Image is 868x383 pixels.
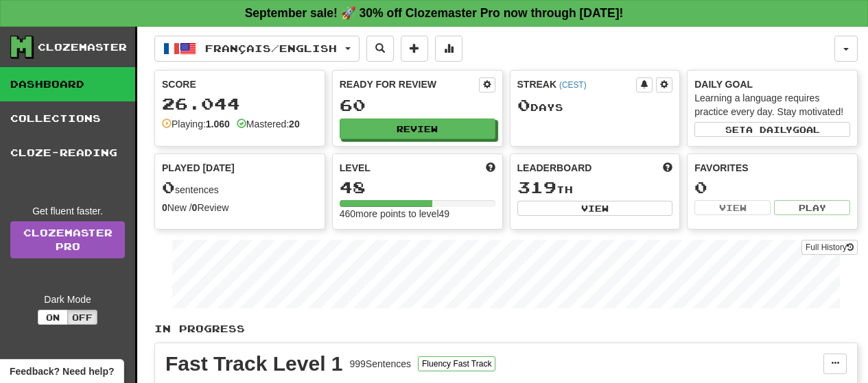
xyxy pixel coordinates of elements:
button: On [38,310,68,325]
div: 60 [340,97,495,114]
div: Mastered: [237,117,300,131]
strong: September sale! 🚀 30% off Clozemaster Pro now through [DATE]! [245,6,624,20]
span: Score more points to level up [486,161,495,175]
button: Play [774,200,850,215]
div: Daily Goal [694,77,850,91]
p: In Progress [154,322,858,336]
div: Ready for Review [340,77,479,91]
span: 0 [162,177,175,197]
div: New / Review [162,201,318,214]
div: Favorites [694,161,850,175]
div: sentences [162,179,318,197]
div: 48 [340,179,495,196]
div: Score [162,77,318,91]
button: Search sentences [366,36,394,62]
button: Review [340,119,495,139]
span: 319 [517,177,556,197]
button: Français/English [154,36,360,62]
div: Streak [517,77,637,91]
button: More stats [435,36,462,62]
span: Level [340,161,371,175]
div: Get fluent faster. [10,204,125,218]
div: Dark Mode [10,293,125,306]
span: Played [DATE] [162,161,235,175]
strong: 20 [289,119,300,129]
strong: 0 [162,202,167,213]
span: a daily [746,125,793,134]
button: View [517,201,673,216]
button: Off [67,310,97,325]
button: Seta dailygoal [694,122,850,137]
strong: 1.060 [206,119,230,129]
strong: 0 [192,202,198,213]
span: 0 [517,95,530,114]
div: 0 [694,179,850,196]
div: Clozemaster [38,40,127,54]
div: Learning a language requires practice every day. Stay motivated! [694,91,850,119]
button: View [694,200,771,215]
span: Leaderboard [517,161,592,175]
a: ClozemasterPro [10,221,125,258]
span: Open feedback widget [10,365,114,378]
button: Fluency Fast Track [418,356,495,371]
button: Full History [801,240,858,255]
div: 999 Sentences [350,357,412,371]
button: Add sentence to collection [401,36,428,62]
span: Français / English [205,42,337,54]
div: Playing: [162,117,230,131]
div: Fast Track Level 1 [165,354,343,374]
div: Day s [517,97,673,114]
span: This week in points, UTC [663,161,672,175]
div: 26.044 [162,95,318,112]
a: (CEST) [559,80,587,90]
div: 460 more points to level 49 [340,207,495,221]
div: th [517,179,673,197]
